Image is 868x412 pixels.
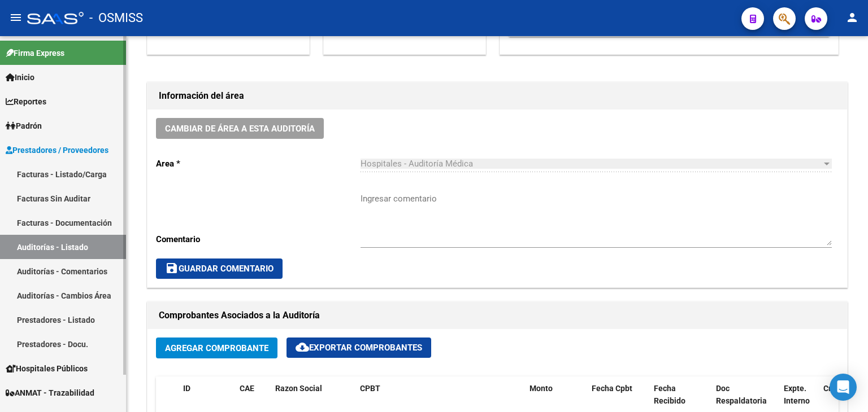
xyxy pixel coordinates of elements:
[592,384,632,393] span: Fecha Cpbt
[89,6,143,30] span: - OSMISS
[165,124,315,134] span: Cambiar de área a esta auditoría
[6,387,94,399] span: ANMAT - Trazabilidad
[156,233,361,246] p: Comentario
[287,338,431,358] button: Exportar Comprobantes
[784,384,810,406] span: Expte. Interno
[159,306,836,325] h1: Comprobantes Asociados a la Auditoría
[159,87,836,105] h1: Información del área
[6,95,46,108] span: Reportes
[361,159,473,169] span: Hospitales - Auditoría Médica
[823,384,849,393] span: Creado
[360,384,380,393] span: CPBT
[165,264,274,274] span: Guardar Comentario
[845,11,859,24] mat-icon: person
[530,384,553,393] span: Monto
[183,384,190,393] span: ID
[165,343,268,353] span: Agregar Comprobante
[716,384,767,406] span: Doc Respaldatoria
[240,384,254,393] span: CAE
[156,338,277,358] button: Agregar Comprobante
[156,157,361,170] p: Area *
[6,120,42,132] span: Padrón
[156,118,324,139] button: Cambiar de área a esta auditoría
[654,384,685,406] span: Fecha Recibido
[6,71,34,84] span: Inicio
[275,384,322,393] span: Razon Social
[296,343,422,353] span: Exportar Comprobantes
[156,258,283,279] button: Guardar Comentario
[830,374,857,401] div: Open Intercom Messenger
[9,11,23,24] mat-icon: menu
[6,362,88,375] span: Hospitales Públicos
[165,261,179,275] mat-icon: save
[296,340,309,354] mat-icon: cloud_download
[6,47,64,59] span: Firma Express
[6,144,108,156] span: Prestadores / Proveedores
